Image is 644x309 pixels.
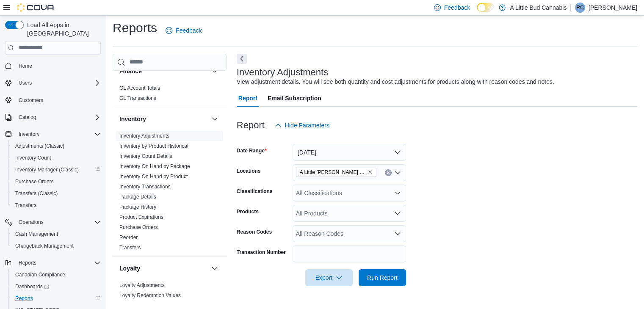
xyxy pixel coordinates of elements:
[394,230,401,237] button: Open list of options
[119,245,141,251] a: Transfers
[119,234,138,241] span: Reorder
[12,165,101,175] span: Inventory Manager (Classic)
[510,3,567,13] p: A Little Bud Cannabis
[119,204,156,210] a: Package History
[119,204,156,210] span: Package History
[12,229,61,239] a: Cash Management
[12,281,53,292] a: Dashboards
[113,83,227,107] div: Finance
[2,128,104,140] button: Inventory
[359,269,406,286] button: Run Report
[12,153,101,163] span: Inventory Count
[576,3,583,13] span: RC
[119,67,142,75] h3: Finance
[119,153,172,160] span: Inventory Count Details
[19,259,36,266] span: Reports
[119,193,156,200] span: Package Details
[237,147,267,154] label: Date Range
[210,114,220,124] button: Inventory
[15,178,54,185] span: Purchase Orders
[15,166,79,173] span: Inventory Manager (Classic)
[15,243,74,249] span: Chargeback Management
[19,63,32,69] span: Home
[12,153,55,163] a: Inventory Count
[15,258,101,268] span: Reports
[570,3,572,13] p: |
[113,131,227,256] div: Inventory
[394,169,401,176] button: Open list of options
[12,165,82,175] a: Inventory Manager (Classic)
[8,240,104,252] button: Chargeback Management
[12,177,101,187] span: Purchase Orders
[119,174,188,179] a: Inventory On Hand by Product
[15,112,39,122] button: Catalog
[237,249,286,256] label: Transaction Number
[119,194,156,200] a: Package Details
[15,202,36,209] span: Transfers
[237,229,272,235] label: Reason Codes
[394,190,401,196] button: Open list of options
[119,224,158,230] a: Purchase Orders
[8,152,104,164] button: Inventory Count
[368,170,373,175] button: Remove A Little Bud White Rock from selection in this group
[162,22,205,39] a: Feedback
[15,271,65,278] span: Canadian Compliance
[12,188,61,199] a: Transfers (Classic)
[15,154,51,161] span: Inventory Count
[8,176,104,188] button: Purchase Orders
[12,241,101,251] span: Chargeback Management
[119,115,208,123] button: Inventory
[119,67,208,75] button: Finance
[8,199,104,211] button: Transfers
[119,224,158,231] span: Purchase Orders
[119,115,146,123] h3: Inventory
[15,217,47,227] button: Operations
[119,95,156,101] a: GL Transactions
[8,164,104,176] button: Inventory Manager (Classic)
[8,140,104,152] button: Adjustments (Classic)
[15,190,58,197] span: Transfers (Classic)
[12,141,101,151] span: Adjustments (Classic)
[2,257,104,269] button: Reports
[119,214,163,221] span: Product Expirations
[113,19,157,36] h1: Reports
[19,114,36,121] span: Catalog
[119,292,181,298] a: Loyalty Redemption Values
[19,131,39,138] span: Inventory
[237,188,273,195] label: Classifications
[119,85,160,91] span: GL Account Totals
[119,184,171,190] a: Inventory Transactions
[15,61,101,71] span: Home
[444,3,470,12] span: Feedback
[15,78,101,88] span: Users
[12,270,69,280] a: Canadian Compliance
[15,129,101,139] span: Inventory
[119,143,188,149] span: Inventory by Product Historical
[119,132,169,139] span: Inventory Adjustments
[575,3,585,13] div: Rakim Chappell-Knibbs
[19,80,32,86] span: Users
[119,244,141,251] span: Transfers
[15,129,43,139] button: Inventory
[237,54,247,64] button: Next
[300,168,366,177] span: A Little [PERSON_NAME] Rock
[293,144,406,161] button: [DATE]
[119,264,140,273] h3: Loyalty
[385,169,392,176] button: Clear input
[8,281,104,292] a: Dashboards
[12,188,101,199] span: Transfers (Classic)
[113,280,227,304] div: Loyalty
[15,295,33,302] span: Reports
[19,97,43,104] span: Customers
[2,94,104,106] button: Customers
[8,188,104,199] button: Transfers (Classic)
[119,264,208,273] button: Loyalty
[589,3,637,13] p: [PERSON_NAME]
[119,235,138,240] a: Reorder
[12,270,101,280] span: Canadian Compliance
[8,292,104,304] button: Reports
[119,183,171,190] span: Inventory Transactions
[19,219,44,226] span: Operations
[8,269,104,281] button: Canadian Compliance
[2,77,104,89] button: Users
